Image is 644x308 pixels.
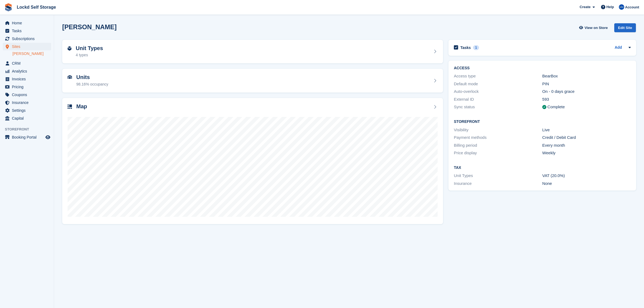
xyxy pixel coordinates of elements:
div: Edit Site [614,23,636,32]
div: Live [542,127,631,133]
a: [PERSON_NAME] [12,51,51,56]
div: Auto-overlock [454,89,542,95]
div: Visibility [454,127,542,133]
a: Map [62,98,443,224]
a: Unit Types 4 types [62,40,443,64]
div: Price display [454,150,542,156]
h2: [PERSON_NAME] [62,23,117,31]
a: Lockd Self Storage [15,3,58,12]
h2: Unit Types [76,45,103,51]
span: Storefront [5,127,54,132]
div: On - 0 days grace [542,89,631,95]
span: Capital [12,114,44,122]
a: menu [3,27,51,35]
div: 98.16% occupancy [76,81,108,87]
a: Preview store [45,134,51,140]
img: unit-type-icn-2b2737a686de81e16bb02015468b77c625bbabd49415b5ef34ead5e3b44a266d.svg [68,46,71,51]
a: menu [3,60,51,67]
span: Home [12,19,44,27]
span: Coupons [12,91,44,99]
h2: Map [76,103,87,110]
div: Unit Types [454,173,542,179]
a: menu [3,83,51,91]
span: Invoices [12,75,44,83]
div: Sync status [454,104,542,110]
span: Booking Portal [12,133,44,141]
span: Subscriptions [12,35,44,42]
a: menu [3,91,51,99]
a: menu [3,99,51,106]
a: menu [3,43,51,50]
span: Insurance [12,99,44,106]
div: PIN [542,81,631,87]
span: CRM [12,60,44,67]
a: menu [3,67,51,75]
span: Tasks [12,27,44,35]
a: Edit Site [614,23,636,34]
span: View on Store [584,25,608,31]
h2: Units [76,74,108,80]
div: Billing period [454,142,542,149]
span: Account [625,5,639,10]
div: Credit / Debit Card [542,135,631,141]
div: Every month [542,142,631,149]
img: map-icn-33ee37083ee616e46c38cad1a60f524a97daa1e2b2c8c0bc3eb3415660979fc1.svg [68,104,72,109]
span: Create [580,4,590,10]
span: Sites [12,43,44,50]
h2: Storefront [454,120,631,124]
div: Weekly [542,150,631,156]
div: Payment methods [454,135,542,141]
div: BearBox [542,73,631,79]
a: menu [3,75,51,83]
h2: Tax [454,166,631,170]
h2: Tasks [460,45,471,50]
span: Settings [12,107,44,114]
div: Default mode [454,81,542,87]
div: VAT (20.0%) [542,173,631,179]
span: Pricing [12,83,44,91]
h2: ACCESS [454,66,631,70]
div: None [542,181,631,187]
a: menu [3,107,51,114]
img: stora-icon-8386f47178a22dfd0bd8f6a31ec36ba5ce8667c1dd55bd0f319d3a0aa187defe.svg [4,3,12,11]
a: menu [3,19,51,27]
div: 1 [473,45,479,50]
img: Jonny Bleach [619,4,624,10]
span: Analytics [12,67,44,75]
div: Insurance [454,181,542,187]
a: Units 98.16% occupancy [62,69,443,93]
a: View on Store [578,23,610,32]
div: 4 types [76,52,103,58]
div: 593 [542,96,631,103]
a: Add [615,45,622,51]
a: menu [3,114,51,122]
div: Access type [454,73,542,79]
img: unit-icn-7be61d7bf1b0ce9d3e12c5938cc71ed9869f7b940bace4675aadf7bd6d80202e.svg [68,75,72,79]
span: Help [606,4,614,10]
a: menu [3,133,51,141]
div: External ID [454,96,542,103]
div: Complete [547,104,565,110]
a: menu [3,35,51,42]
